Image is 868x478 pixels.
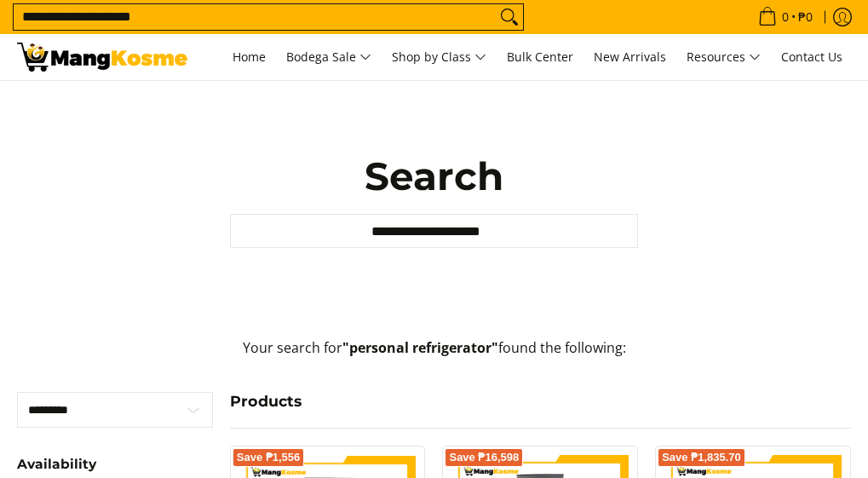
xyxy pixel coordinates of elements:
strong: "personal refrigerator" [342,338,498,357]
span: Bodega Sale [286,47,371,68]
a: Home [224,34,274,80]
span: Bulk Center [507,49,573,65]
span: Save ₱1,835.70 [662,452,741,463]
a: Resources [678,34,769,80]
h1: Search [230,153,639,201]
a: Bulk Center [498,34,582,80]
a: Bodega Sale [278,34,380,80]
span: Save ₱16,598 [449,452,519,463]
p: Your search for found the following: [17,337,851,376]
h4: Products [230,392,851,411]
span: ₱0 [796,11,815,23]
span: • [753,8,818,26]
span: Home [233,49,266,65]
span: 0 [779,11,791,23]
button: Search [496,4,523,30]
span: Availability [17,458,96,471]
a: Contact Us [773,34,851,80]
a: Shop by Class [383,34,495,80]
a: New Arrivals [585,34,675,80]
nav: Main Menu [204,34,851,80]
span: New Arrivals [594,49,666,65]
span: Save ₱1,556 [237,452,301,463]
span: Resources [687,47,761,68]
span: Shop by Class [392,47,486,68]
img: Search: 20 results found for &quot;personal refrigerator&quot; | Mang Kosme [17,43,187,72]
span: Contact Us [781,49,842,65]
